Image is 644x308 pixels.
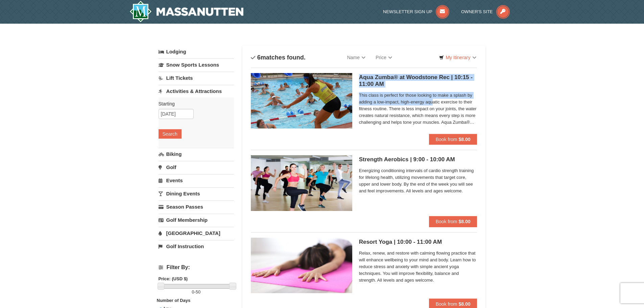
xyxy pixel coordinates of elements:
[159,72,234,84] a: Lift Tickets
[359,167,477,194] span: Energizing conditioning intervals of cardio strength training for lifelong health, utilizing move...
[159,187,234,200] a: Dining Events
[159,46,234,58] a: Lodging
[257,54,261,61] span: 6
[157,298,191,303] strong: Number of Days
[196,289,200,294] span: 50
[359,156,477,163] h5: Strength Aerobics | 9:00 - 10:00 AM
[359,239,477,245] h5: Resort Yoga | 10:00 - 11:00 AM
[383,9,449,14] a: Newsletter Sign Up
[461,9,493,14] span: Owner's Site
[192,289,194,294] span: 0
[159,214,234,226] a: Golf Membership
[159,85,234,97] a: Activities & Attractions
[461,9,510,14] a: Owner's Site
[251,73,352,128] img: 6619873-163-638d4898.jpg
[383,9,432,14] span: Newsletter Sign Up
[251,238,352,293] img: 6619873-740-369cfc48.jpeg
[159,276,188,281] strong: Price: (USD $)
[436,219,457,224] span: Book from
[458,219,470,224] strong: $8.00
[159,240,234,253] a: Golf Instruction
[342,51,371,64] a: Name
[359,250,477,284] span: Relax, renew, and restore with calming flowing practice that will enhance wellbeing to your mind ...
[429,216,477,227] button: Book from $8.00
[359,74,477,88] h5: Aqua Zumba® at Woodstone Rec | 10:15 - 11:00 AM
[436,301,457,307] span: Book from
[159,100,229,107] label: Starting
[435,52,480,63] a: My Itinerary
[159,200,234,213] a: Season Passes
[159,58,234,71] a: Snow Sports Lessons
[159,174,234,187] a: Events
[159,227,234,239] a: [GEOGRAPHIC_DATA]
[458,137,470,142] strong: $8.00
[159,289,234,295] label: -
[159,161,234,173] a: Golf
[159,129,182,139] button: Search
[458,301,470,307] strong: $8.00
[359,92,477,126] span: This class is perfect for those looking to make a splash by adding a low-impact, high-energy aqua...
[251,54,306,61] h4: matches found.
[129,1,244,22] img: Massanutten Resort Logo
[429,134,477,145] button: Book from $8.00
[159,264,234,270] h4: Filter By:
[251,155,352,211] img: 6619873-743-43c5cba0.jpeg
[159,148,234,160] a: Biking
[371,51,397,64] a: Price
[129,1,244,22] a: Massanutten Resort
[436,137,457,142] span: Book from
